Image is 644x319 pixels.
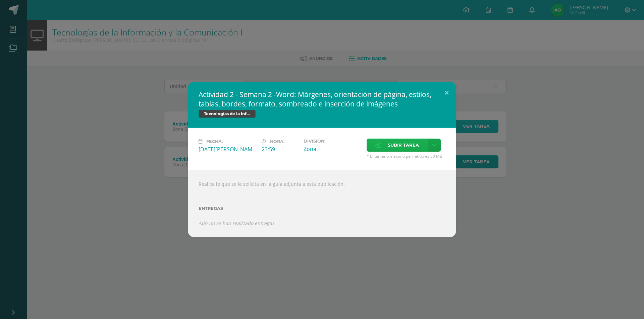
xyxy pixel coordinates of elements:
[199,110,256,118] span: Tecnologías de la Información y la Comunicación I
[270,139,284,144] span: Hora:
[199,90,445,108] h2: Actividad 2 - Semana 2 -Word: Márgenes, orientación de página, estilos, tablas, bordes, formato, ...
[304,145,361,153] div: Zona
[388,139,419,151] span: Subir tarea
[367,153,445,159] span: * El tamaño máximo permitido es 50 MB
[199,206,445,211] label: Entregas
[304,139,361,144] label: División:
[206,139,223,144] span: Fecha:
[199,146,256,153] div: [DATE][PERSON_NAME]
[199,220,274,226] i: Aún no se han realizado entregas
[437,82,456,104] button: Close (Esc)
[188,170,456,237] div: Realice lo que se le solicita en la guía adjunta a esta publicación.
[262,146,298,153] div: 23:59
